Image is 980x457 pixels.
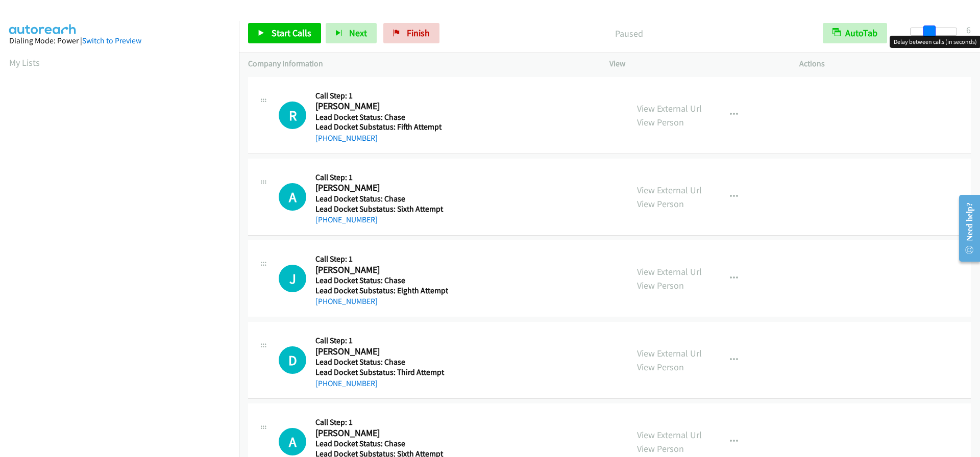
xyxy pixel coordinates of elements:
h2: [PERSON_NAME] [315,427,446,439]
a: View External Url [637,429,702,441]
a: [PHONE_NUMBER] [315,133,378,143]
a: View External Url [637,184,702,196]
span: Next [349,27,367,39]
div: The call is yet to be attempted [279,346,306,374]
h5: Call Step: 1 [315,91,446,101]
div: The call is yet to be attempted [279,265,306,292]
h2: [PERSON_NAME] [315,264,446,276]
button: Next [326,23,377,43]
h1: J [279,265,306,292]
h5: Call Step: 1 [315,254,448,264]
a: View External Url [637,347,702,359]
a: My Lists [9,57,40,68]
p: Company Information [248,58,591,70]
a: View Person [637,280,684,291]
a: Switch to Preview [82,36,141,45]
h2: [PERSON_NAME] [315,346,446,358]
h1: R [279,101,306,129]
span: Finish [407,27,430,39]
h5: Lead Docket Substatus: Fifth Attempt [315,122,446,132]
div: The call is yet to be attempted [279,101,306,129]
h1: D [279,346,306,374]
h5: Lead Docket Substatus: Third Attempt [315,367,446,377]
h1: A [279,183,306,211]
iframe: Resource Center [950,188,980,269]
h1: A [279,428,306,455]
a: [PHONE_NUMBER] [315,378,378,388]
h5: Lead Docket Substatus: Eighth Attempt [315,286,448,296]
div: Dialing Mode: Power | [9,35,230,47]
button: AutoTab [823,23,887,43]
h2: [PERSON_NAME] [315,100,446,112]
h5: Lead Docket Status: Chase [315,439,446,449]
a: View External Url [637,266,702,277]
a: View Person [637,361,684,373]
h5: Call Step: 1 [315,172,446,183]
h5: Lead Docket Status: Chase [315,194,446,204]
a: Start Calls [248,23,321,43]
h5: Lead Docket Substatus: Sixth Attempt [315,204,446,214]
span: Start Calls [272,27,311,39]
h5: Lead Docket Status: Chase [315,112,446,122]
div: 6 [966,23,971,37]
a: [PHONE_NUMBER] [315,215,378,224]
div: The call is yet to be attempted [279,183,306,211]
a: View Person [637,443,684,454]
p: View [609,58,781,70]
div: The call is yet to be attempted [279,428,306,455]
h2: [PERSON_NAME] [315,182,446,194]
h5: Lead Docket Status: Chase [315,357,446,367]
p: Paused [453,27,804,40]
a: View External Url [637,103,702,114]
a: View Person [637,116,684,128]
h5: Call Step: 1 [315,417,446,427]
p: Actions [799,58,971,70]
h5: Call Step: 1 [315,336,446,346]
h5: Lead Docket Status: Chase [315,275,448,286]
a: View Person [637,198,684,210]
a: [PHONE_NUMBER] [315,296,378,306]
a: Finish [383,23,439,43]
